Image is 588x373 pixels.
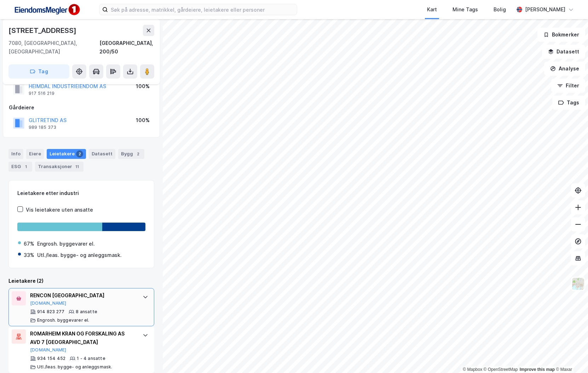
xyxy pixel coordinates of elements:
[30,300,67,306] button: [DOMAIN_NAME]
[8,149,23,159] div: Info
[37,356,65,361] div: 934 154 452
[571,277,585,291] img: Z
[29,91,54,96] div: 917 516 219
[8,39,99,56] div: 7080, [GEOGRAPHIC_DATA], [GEOGRAPHIC_DATA]
[463,367,482,372] a: Mapbox
[484,367,518,372] a: OpenStreetMap
[552,96,585,110] button: Tags
[17,189,145,197] div: Leietakere etter industri
[136,116,150,125] div: 100%
[8,277,154,285] div: Leietakere (2)
[8,25,78,36] div: [STREET_ADDRESS]
[77,356,105,361] div: 1 - 4 ansatte
[30,291,136,300] div: RENCON [GEOGRAPHIC_DATA]
[26,149,44,159] div: Eiere
[35,162,83,172] div: Transaksjoner
[99,39,154,56] div: [GEOGRAPHIC_DATA], 200/50
[30,329,136,346] div: ROMARHEIM KRAN OG FORSKALING AS AVD 7 [GEOGRAPHIC_DATA]
[89,149,115,159] div: Datasett
[37,364,113,370] div: Utl./leas. bygge- og anleggsmask.
[76,309,97,315] div: 8 ansatte
[76,150,83,157] div: 2
[37,309,64,315] div: 914 823 277
[30,347,67,353] button: [DOMAIN_NAME]
[22,163,29,170] div: 1
[525,5,565,14] div: [PERSON_NAME]
[26,206,93,214] div: Vis leietakere uten ansatte
[24,240,34,248] div: 67%
[553,339,588,373] div: Kontrollprogram for chat
[136,82,150,91] div: 100%
[108,4,297,15] input: Søk på adresse, matrikkel, gårdeiere, leietakere eller personer
[551,79,585,93] button: Filter
[494,5,506,14] div: Bolig
[37,317,90,323] div: Engrosh. byggevarer el.
[8,162,32,172] div: ESG
[24,251,34,259] div: 33%
[74,163,81,170] div: 11
[11,2,82,18] img: F4PB6Px+NJ5v8B7XTbfpPpyloAAAAASUVORK5CYII=
[37,240,95,248] div: Engrosh. byggevarer el.
[118,149,144,159] div: Bygg
[452,5,478,14] div: Mine Tags
[542,45,585,59] button: Datasett
[553,339,588,373] iframe: Chat Widget
[37,251,122,259] div: Utl./leas. bygge- og anleggsmask.
[427,5,437,14] div: Kart
[520,367,555,372] a: Improve this map
[134,150,142,157] div: 2
[9,103,154,112] div: Gårdeiere
[47,149,86,159] div: Leietakere
[544,62,585,76] button: Analyse
[537,28,585,42] button: Bokmerker
[8,64,69,79] button: Tag
[29,125,56,130] div: 989 185 373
